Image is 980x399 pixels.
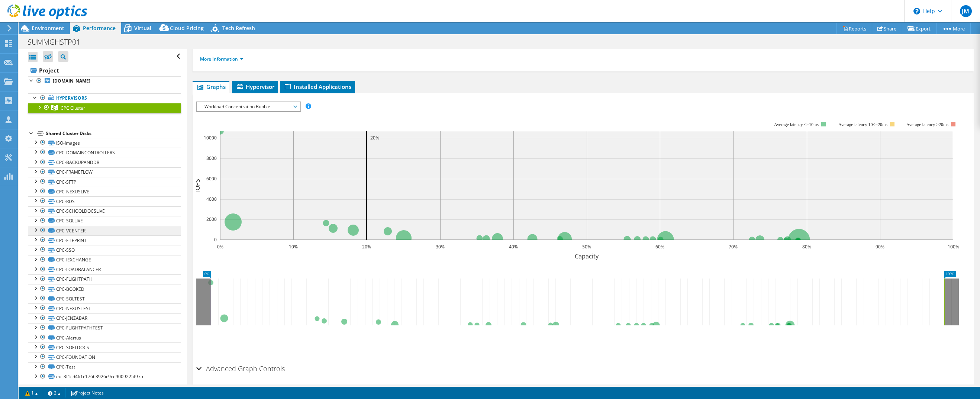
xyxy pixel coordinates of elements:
text: 8000 [206,155,217,161]
a: CPC-FOUNDATION [28,352,181,362]
a: CPC-FILEPRINT [28,235,181,245]
a: CPC-FRAMEFLOW [28,167,181,177]
a: CPC-JENZABAR [28,313,181,323]
a: eui.3f1cd461c17663926c9ce9009225f975 [28,372,181,382]
text: 0% [217,244,223,250]
a: CPC-FLIGHTPATHTEST [28,323,181,333]
h1: SUMMGHSTP01 [24,38,92,46]
a: Share [872,23,902,34]
text: 10% [289,244,298,250]
span: Virtual [134,25,151,32]
a: CPC-SOFTDOCS [28,342,181,352]
tspan: Average latency <=10ms [774,122,819,127]
span: Tech Refresh [222,25,255,32]
a: Reports [836,23,872,34]
a: CPC-IEXCHANGE [28,255,181,265]
a: Export [902,23,937,34]
text: 40% [509,244,518,250]
a: CPC-Test [28,362,181,372]
a: Hypervisors [28,93,181,103]
a: More Information [200,56,244,62]
a: CPC-SFTP [28,177,181,187]
a: CPC-RDS [28,196,181,206]
a: CPC-Alertus [28,333,181,342]
text: 10000 [204,135,217,141]
span: Cloud Pricing [170,25,204,32]
div: Shared Cluster Disks [46,129,181,138]
a: CPC-SSO [28,245,181,255]
text: 30% [436,244,445,250]
a: [DOMAIN_NAME] [28,76,181,86]
span: Graphs [196,83,226,90]
text: 80% [802,244,811,250]
a: More [936,23,971,34]
svg: \n [913,8,920,15]
span: Workload Concentration Bubble [201,102,296,111]
a: CPC-SQLTEST [28,294,181,303]
span: Hypervisor [236,83,274,90]
a: Project Notes [65,388,109,398]
a: CPC-FLIGHTPATH [28,274,181,284]
h2: Advanced Graph Controls [196,361,285,376]
a: 1 [20,388,43,398]
a: CPC-VCENTER [28,226,181,235]
text: 100% [947,244,959,250]
text: 20% [362,244,371,250]
text: 90% [876,244,884,250]
text: 4000 [206,196,217,202]
tspan: Average latency 10<=20ms [838,122,887,127]
text: IOPS [193,179,202,192]
text: 50% [582,244,591,250]
a: CPC-DOMAINCONTROLLERS [28,148,181,157]
a: Project [28,64,181,76]
a: CPC-SQLLIVE [28,216,181,226]
span: JM [960,5,972,17]
a: CPC-NEXUSLIVE [28,187,181,196]
b: [DOMAIN_NAME] [53,78,90,84]
span: Installed Applications [284,83,351,90]
text: Average latency >20ms [906,122,948,127]
a: CPC-BACKUPANDDR [28,158,181,167]
a: CPC-BOOKED [28,284,181,294]
text: 6000 [206,176,217,182]
a: 2 [43,388,66,398]
span: Environment [32,25,64,32]
a: CPC-LOADBALANCER [28,265,181,274]
span: CPC Cluster [61,105,85,111]
text: 0 [214,236,217,243]
text: 70% [729,244,738,250]
a: ISO-Images [28,138,181,148]
text: 2000 [206,216,217,222]
text: 60% [655,244,664,250]
text: 20% [370,135,379,141]
span: Performance [83,25,116,32]
a: CPC-SCHOOLDOCSLIVE [28,206,181,216]
text: Capacity [575,252,599,260]
a: CPC-NEXUSTEST [28,303,181,313]
a: CPC Cluster [28,103,181,113]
